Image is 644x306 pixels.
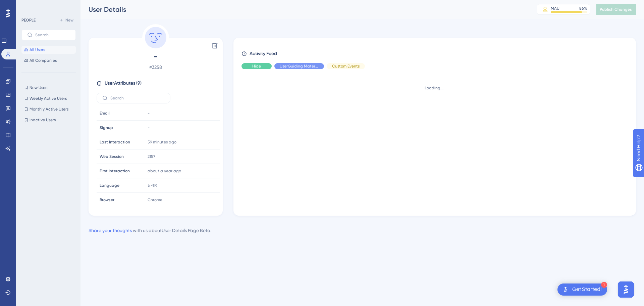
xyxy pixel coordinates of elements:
button: Publish Changes [596,4,636,15]
button: Monthly Active Users [21,105,76,113]
span: tr-TR [148,183,157,188]
span: - [148,111,150,116]
span: UserGuiding Material [280,63,319,69]
span: Chrome [148,197,162,203]
div: Open Get Started! checklist, remaining modules: 1 [557,283,607,296]
span: Publish Changes [600,7,632,12]
span: Hide [252,63,261,69]
span: - [97,51,215,62]
span: All Users [30,47,45,52]
span: Need Help? [16,2,42,10]
span: New [65,17,73,23]
img: launcher-image-alternative-text [561,286,570,294]
div: Loading... [241,85,627,91]
span: Inactive Users [30,117,56,123]
div: with us about User Details Page Beta . [89,226,211,234]
div: MAU [551,6,559,11]
span: Email [100,111,110,116]
time: 59 minutes ago [148,140,176,144]
div: 1 [601,282,607,288]
span: Last Interaction [100,139,130,145]
span: New Users [30,85,48,90]
iframe: UserGuiding AI Assistant Launcher [616,279,636,300]
span: Weekly Active Users [30,96,67,101]
div: User Details [89,5,520,14]
span: Web Session [100,154,124,159]
span: First Interaction [100,168,130,174]
div: Get Started! [572,286,602,293]
span: - [148,125,150,130]
button: New Users [21,84,76,92]
button: New [57,16,76,24]
span: Language [100,183,119,188]
button: Weekly Active Users [21,94,76,102]
span: User Attributes ( 9 ) [105,79,142,87]
div: PEOPLE [21,17,36,23]
span: Signup [100,125,113,130]
span: Custom Events [332,63,360,69]
span: Browser [100,197,114,203]
input: Search [35,33,70,37]
button: Inactive Users [21,116,76,124]
input: Search [110,96,165,100]
button: All Companies [21,56,76,64]
span: Activity Feed [250,50,277,58]
span: All Companies [30,58,57,63]
span: Monthly Active Users [30,106,68,112]
button: All Users [21,46,76,54]
span: 2157 [148,154,155,159]
div: 86 % [579,6,587,11]
span: # 3258 [97,63,215,71]
time: about a year ago [148,169,181,173]
a: Share your thoughts [89,228,132,233]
